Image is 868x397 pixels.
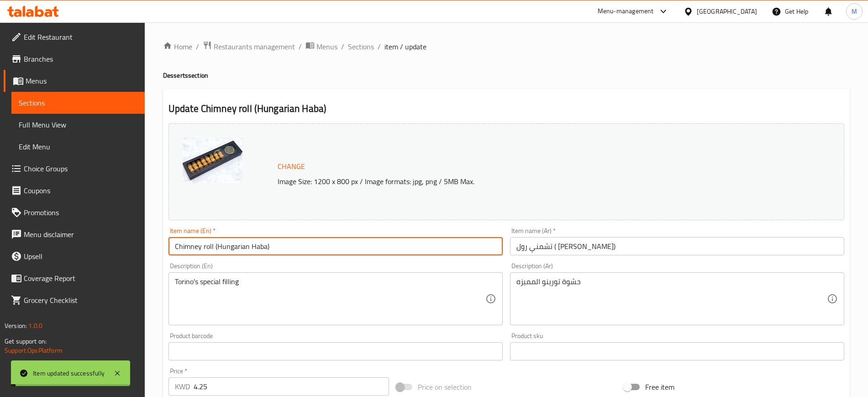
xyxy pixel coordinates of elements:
nav: breadcrumb [163,41,850,53]
span: Coverage Report [24,273,137,284]
span: Edit Menu [19,141,137,152]
p: KWD [175,381,190,392]
a: Upsell [4,245,145,267]
a: Branches [4,48,145,70]
a: Menu disclaimer [4,223,145,245]
span: Branches [24,53,137,64]
a: Menus [4,70,145,92]
span: Coupons [24,185,137,196]
a: Sections [348,41,374,52]
a: Support.OpsPlatform [5,344,63,356]
a: Promotions [4,201,145,223]
button: Change [274,157,309,176]
a: Coverage Report [4,267,145,289]
a: Edit Menu [11,136,145,158]
li: / [341,41,344,52]
span: 1.0.0 [28,320,42,332]
span: Grocery Checklist [24,295,137,306]
div: Menu-management [598,6,654,17]
a: Coupons [4,180,145,201]
span: Edit Restaurant [24,32,137,42]
input: Please enter product barcode [168,342,503,360]
p: Image Size: 1200 x 800 px / Image formats: jpg, png / 5MB Max. [274,176,760,187]
a: Grocery Checklist [4,289,145,311]
input: Please enter product sku [510,342,844,360]
div: Item updated successfully [33,368,105,378]
input: Enter name En [168,237,503,255]
span: Price on selection [418,381,472,392]
input: Enter name Ar [510,237,844,255]
span: Menus [316,41,337,52]
a: Edit Restaurant [4,26,145,48]
span: item / update [384,41,426,52]
a: Home [163,41,192,52]
a: Sections [11,92,145,114]
span: Upsell [24,251,137,262]
span: Restaurants management [214,41,295,52]
li: / [299,41,302,52]
span: Choice Groups [24,163,137,174]
a: Choice Groups [4,158,145,180]
span: Full Menu View [19,119,137,130]
a: Restaurants management [203,41,295,53]
textarea: حشوة تورينو المميزه [516,277,827,321]
a: Full Menu View [11,114,145,136]
li: / [378,41,381,52]
span: Change [278,160,305,173]
span: M [852,6,857,16]
span: Version: [5,320,27,332]
span: Menu disclaimer [24,229,137,240]
img: mmw_638954531273333952 [183,138,243,183]
div: [GEOGRAPHIC_DATA] [697,6,757,16]
h4: Desserts section [163,71,850,80]
textarea: Torino's special filling [175,277,485,321]
a: Menus [305,41,337,53]
span: Menus [26,75,137,86]
li: / [196,41,199,52]
span: Sections [19,97,137,108]
span: Get support on: [5,335,47,347]
span: Free item [645,381,674,392]
h2: Update Chimney roll (Hungarian Haba) [168,102,844,116]
span: Promotions [24,207,137,218]
input: Please enter price [194,377,389,396]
